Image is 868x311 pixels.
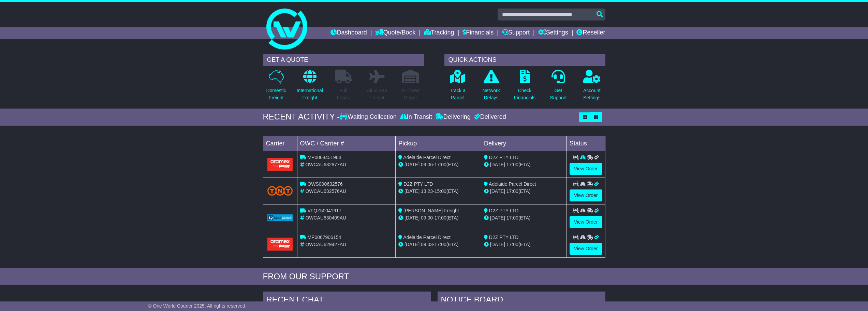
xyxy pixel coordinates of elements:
[490,188,505,194] span: [DATE]
[305,242,346,247] span: OWCAU629427AU
[490,215,505,221] span: [DATE]
[305,215,346,221] span: OWCAU630409AU
[307,181,343,187] span: OWS000632576
[438,292,605,310] div: NOTICE BOARD
[367,87,387,101] p: Air & Sea Freight
[305,188,346,194] span: OWCAU632576AU
[424,27,454,39] a: Tracking
[435,242,446,247] span: 17:00
[484,161,564,168] div: (ETA)
[506,188,518,194] span: 17:00
[307,208,341,213] span: VFQZ50041917
[267,238,293,250] img: Aramex.png
[340,113,398,121] div: Waiting Collection
[148,303,247,309] span: © One World Courier 2025. All rights reserved.
[435,188,446,194] span: 15:00
[421,162,433,167] span: 09:06
[538,27,568,39] a: Settings
[506,215,518,221] span: 17:00
[484,241,564,248] div: (ETA)
[444,54,605,66] div: QUICK ACTIONS
[403,235,451,240] span: Adelaide Parcel Direct
[482,87,500,101] p: Network Delays
[567,136,605,151] td: Status
[266,69,286,105] a: DomesticFreight
[398,113,434,121] div: In Transit
[305,162,346,167] span: OWCAU632877AU
[267,158,293,170] img: Aramex.png
[398,188,478,195] div: - (ETA)
[502,27,530,39] a: Support
[583,69,601,105] a: AccountSettings
[263,292,431,310] div: RECENT CHAT
[404,215,420,221] span: [DATE]
[570,216,602,228] a: View Order
[462,27,494,39] a: Financials
[398,241,478,248] div: - (ETA)
[550,87,567,101] p: Get Support
[514,87,535,101] p: Check Financials
[421,242,433,247] span: 09:03
[514,69,536,105] a: CheckFinancials
[450,69,466,105] a: Track aParcel
[489,235,519,240] span: D2Z PTY LTD
[506,162,518,167] span: 17:00
[401,87,420,101] p: Air / Sea Depot
[403,208,459,213] span: [PERSON_NAME] Freight
[570,189,602,201] a: View Order
[297,136,396,151] td: OWC / Carrier #
[506,242,518,247] span: 17:00
[404,188,420,194] span: [DATE]
[404,242,420,247] span: [DATE]
[489,208,519,213] span: D2Z PTY LTD
[296,69,323,105] a: InternationalFreight
[489,155,519,160] span: D2Z PTY LTD
[435,162,446,167] span: 17:00
[570,243,602,255] a: View Order
[434,113,472,121] div: Delivering
[403,181,433,187] span: D2Z PTY LTD
[403,155,451,160] span: Adelaide Parcel Direct
[472,113,506,121] div: Delivered
[404,162,420,167] span: [DATE]
[263,136,297,151] td: Carrier
[266,87,286,101] p: Domestic Freight
[482,69,500,105] a: NetworkDelays
[481,136,567,151] td: Delivery
[263,272,605,282] div: FROM OUR SUPPORT
[549,69,567,105] a: GetSupport
[263,54,424,66] div: GET A QUOTE
[330,27,367,39] a: Dashboard
[267,186,293,195] img: TNT_Domestic.png
[398,161,478,168] div: - (ETA)
[435,215,446,221] span: 17:00
[484,188,564,195] div: (ETA)
[375,27,415,39] a: Quote/Book
[398,214,478,222] div: - (ETA)
[335,87,352,101] p: Full Loads
[421,188,433,194] span: 13:23
[267,214,293,221] img: GetCarrierServiceLogo
[489,181,536,187] span: Adelaide Parcel Direct
[484,214,564,222] div: (ETA)
[490,162,505,167] span: [DATE]
[570,163,602,175] a: View Order
[450,87,466,101] p: Track a Parcel
[421,215,433,221] span: 09:00
[396,136,481,151] td: Pickup
[263,112,340,122] div: RECENT ACTIVITY -
[307,155,341,160] span: MP0068451964
[576,27,605,39] a: Reseller
[490,242,505,247] span: [DATE]
[583,87,601,101] p: Account Settings
[307,235,341,240] span: MP0067906154
[297,87,323,101] p: International Freight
